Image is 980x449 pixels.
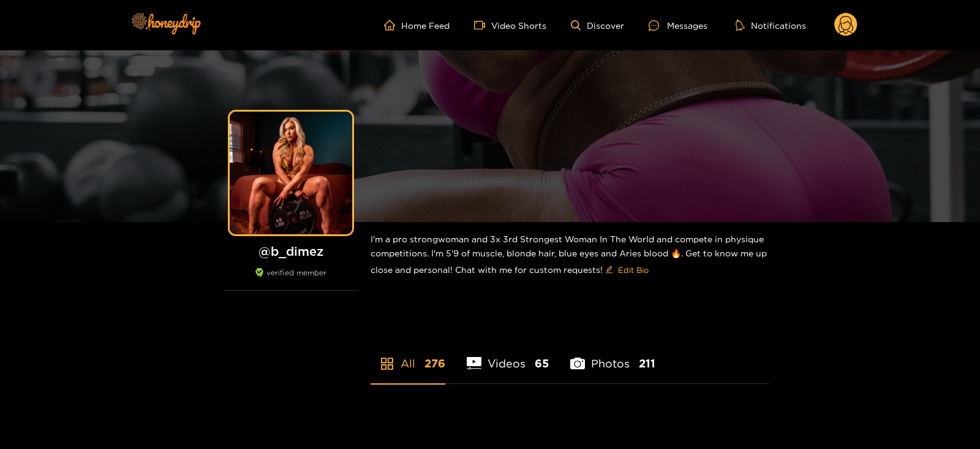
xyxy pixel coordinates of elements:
li: All [371,328,445,383]
span: 211 [639,356,655,371]
a: Discover [571,20,624,31]
button: Notifications [732,19,810,31]
li: Videos [467,328,549,383]
a: Video Shorts [474,20,546,31]
span: 276 [424,356,445,371]
span: 65 [535,356,549,371]
span: appstore [380,356,394,371]
div: Messages [649,18,707,33]
span: home [384,20,401,31]
span: video-camera [474,20,491,31]
h1: @ b_dimez [224,244,358,259]
div: I'm a pro strongwoman and 3x 3rd Strongest Woman In The World and compete in physique competition... [371,222,769,290]
li: Photos [570,328,655,383]
span: edit [605,266,613,275]
button: editEdit Bio [603,260,651,280]
div: verified member [224,268,358,291]
a: Home Feed [384,20,450,31]
span: Edit Bio [618,264,649,276]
